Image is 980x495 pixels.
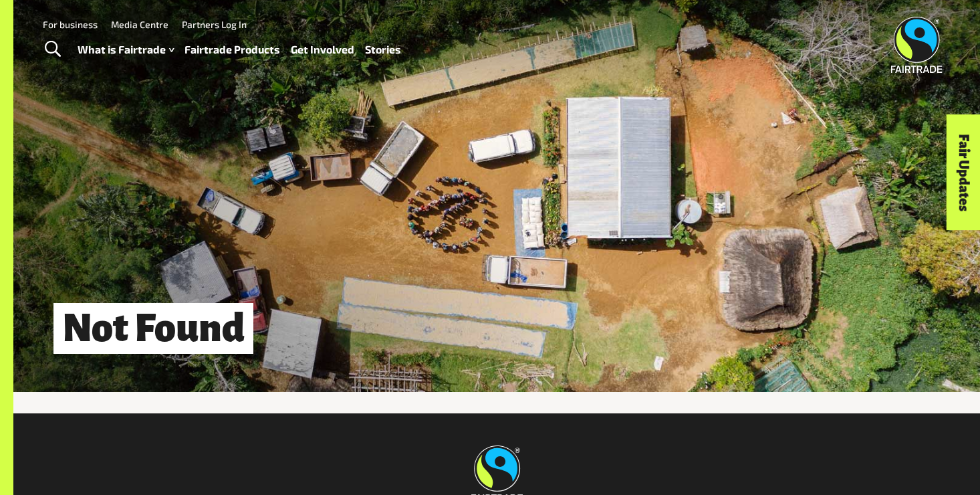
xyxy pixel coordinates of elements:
a: Stories [365,40,401,60]
h1: Not Found [53,303,253,355]
a: Media Centre [111,19,168,30]
a: Partners Log In [182,19,247,30]
a: What is Fairtrade [78,40,174,60]
a: Get Involved [291,40,354,60]
a: Fairtrade Products [185,40,280,60]
a: Toggle Search [36,33,69,66]
a: For business [43,19,98,30]
img: Fairtrade Australia New Zealand logo [891,17,943,73]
